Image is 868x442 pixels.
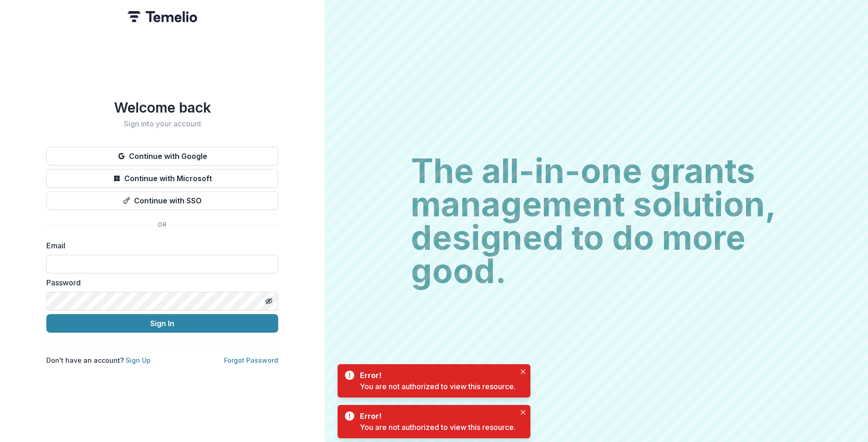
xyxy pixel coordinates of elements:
div: You are not authorized to view this resource. [360,381,516,392]
button: Continue with Google [46,147,278,165]
a: Forgot Password [224,356,278,364]
button: Close [517,407,529,418]
h2: Sign into your account [46,120,278,128]
a: Sign Up [126,356,151,364]
label: Password [46,277,273,288]
div: You are not authorized to view this resource. [360,422,516,433]
button: Continue with SSO [46,191,278,210]
h1: Welcome back [46,99,278,116]
button: Close [517,366,529,377]
button: Toggle password visibility [262,294,276,309]
p: Don't have an account? [46,355,151,365]
button: Sign In [46,314,278,333]
div: Error! [360,370,512,381]
img: Temelio [128,11,197,22]
button: Continue with Microsoft [46,169,278,188]
div: Error! [360,410,512,422]
label: Email [46,240,273,251]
